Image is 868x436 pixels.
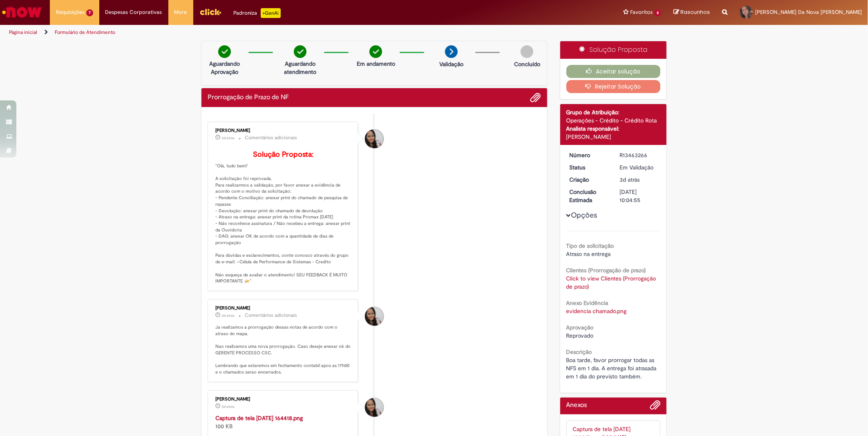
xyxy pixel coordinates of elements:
a: Click to view Clientes (Prorrogação de prazo) [566,275,656,290]
div: Em Validação [620,163,658,171]
img: check-circle-green.png [218,45,231,58]
p: "Olá, tudo bem? A solicitação foi reprovada. Para realizarmos a validação, por favor anexar a evi... [215,151,351,285]
span: More [174,8,187,16]
time: 29/08/2025 16:04:51 [620,176,640,183]
span: 3d atrás [221,136,235,140]
div: [DATE] 10:04:55 [620,188,658,204]
time: 29/08/2025 16:45:59 [221,313,235,318]
div: Valeria Maria Da Conceicao [365,307,384,326]
span: Rascunhos [680,8,710,16]
small: Comentários adicionais [245,312,297,319]
p: Em andamento [357,60,395,68]
div: [PERSON_NAME] [215,306,351,311]
img: check-circle-green.png [369,45,382,58]
img: arrow-next.png [445,45,458,58]
span: Reprovado [566,332,594,339]
span: Favoritos [630,8,653,16]
p: +GenAi [261,8,281,18]
button: Adicionar anexos [650,400,660,414]
ul: Trilhas de página [6,25,573,40]
b: Tipo de solicitação [566,242,614,249]
small: Comentários adicionais [245,134,297,141]
img: check-circle-green.png [294,45,306,58]
b: Descrição [566,348,592,356]
img: ServiceNow [1,4,43,20]
img: click_logo_yellow_360x200.png [199,6,221,18]
div: Solução Proposta [560,41,667,59]
span: Requisições [56,8,85,16]
div: [PERSON_NAME] [566,133,661,141]
span: 3d atrás [221,404,235,409]
b: Anexo Evidência [566,299,608,307]
div: [PERSON_NAME] [215,128,351,133]
p: Ja realizamos a prorrogação dessas notas de acordo com o atraso do mapa. Nao realizamos uma nova ... [215,324,351,376]
b: Solução Proposta: [253,150,313,159]
a: Captura de tela [DATE] 164418.png [215,414,303,422]
dt: Status [564,163,614,171]
div: [PERSON_NAME] [215,397,351,402]
span: Despesas Corporativas [105,8,162,16]
div: Analista responsável: [566,125,661,133]
h2: Prorrogação de Prazo de NF Histórico de tíquete [208,94,289,101]
div: 29/08/2025 16:04:51 [620,176,658,184]
a: Download de evidencia chamado.png [566,307,627,315]
time: 29/08/2025 16:51:26 [221,136,235,140]
a: Página inicial [9,29,37,36]
div: Valeria Maria Da Conceicao [365,129,384,148]
b: Clientes (Prorrogação de prazo) [566,267,646,274]
div: R13463266 [620,151,658,159]
a: Formulário de Atendimento [55,29,115,36]
p: Validação [439,60,463,68]
span: 3d atrás [620,176,640,183]
p: Concluído [514,60,540,68]
div: Padroniza [234,8,281,18]
div: Grupo de Atribuição: [566,108,661,116]
span: 6 [654,9,661,16]
span: 7 [86,9,93,16]
p: Aguardando atendimento [280,60,320,76]
a: Rascunhos [673,9,710,16]
img: img-circle-grey.png [521,45,533,58]
dt: Criação [564,176,614,184]
div: 100 KB [215,414,351,430]
b: Aprovação [566,324,594,331]
div: Valeria Maria Da Conceicao [365,398,384,417]
button: Rejeitar Solução [566,80,661,93]
span: [PERSON_NAME] Da Nova [PERSON_NAME] [755,9,862,16]
div: Operações - Crédito - Crédito Rota [566,116,661,125]
p: Aguardando Aprovação [205,60,244,76]
button: Aceitar solução [566,65,661,78]
dt: Conclusão Estimada [564,188,614,204]
time: 29/08/2025 16:44:33 [221,404,235,409]
span: Boa tarde, favor prorrogar todas as NFS em 1 dia. A entrega foi atrasada em 1 dia do previsto tam... [566,356,658,380]
span: Atraso na entrega [566,250,611,258]
span: 3d atrás [221,313,235,318]
dt: Número [564,151,614,159]
h2: Anexos [566,402,587,409]
button: Adicionar anexos [530,92,541,103]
